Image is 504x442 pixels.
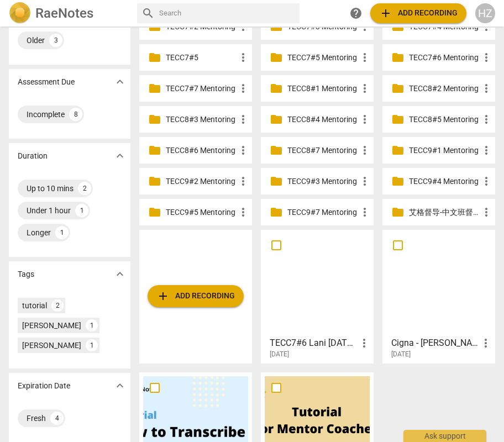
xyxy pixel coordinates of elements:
[409,176,480,187] p: TECC9#4 Mentoring
[358,206,371,219] span: more_vert
[237,144,250,157] span: more_vert
[237,206,250,219] span: more_vert
[391,144,405,157] span: folder
[148,51,161,64] span: folder
[287,114,358,125] p: TECC8#4 Mentoring
[49,34,62,47] div: 3
[270,113,283,126] span: folder
[113,149,127,162] span: expand_more
[237,175,250,188] span: more_vert
[403,430,486,442] div: Ask support
[358,51,371,64] span: more_vert
[358,113,371,126] span: more_vert
[166,176,237,187] p: TECC9#2 Mentoring
[480,206,493,219] span: more_vert
[270,51,283,64] span: folder
[391,175,405,188] span: folder
[166,52,237,64] p: TECC7#5
[237,51,250,64] span: more_vert
[391,51,405,64] span: folder
[237,113,250,126] span: more_vert
[148,144,161,157] span: folder
[409,207,480,218] p: 艾格督导-中文班督导
[27,109,65,120] div: Incomplete
[113,379,127,392] span: expand_more
[270,144,283,157] span: folder
[113,267,127,281] span: expand_more
[409,145,480,156] p: TECC9#1 Mentoring
[86,339,98,351] div: 1
[112,377,128,394] button: Show more
[18,76,75,88] p: Assessment Due
[50,412,64,425] div: 4
[22,340,81,351] div: [PERSON_NAME]
[75,204,88,217] div: 1
[237,82,250,95] span: more_vert
[27,183,73,194] div: Up to 10 mins
[409,52,480,64] p: TECC7#6 Mentoring
[480,51,493,64] span: more_vert
[18,269,34,280] p: Tags
[148,206,161,219] span: folder
[159,4,295,22] input: Search
[391,82,405,95] span: folder
[27,205,71,216] div: Under 1 hour
[69,108,82,121] div: 8
[270,82,283,95] span: folder
[391,113,405,126] span: folder
[86,319,98,331] div: 1
[409,83,480,94] p: TECC8#2 Mentoring
[287,176,358,187] p: TECC9#3 Mentoring
[391,350,411,359] span: [DATE]
[27,413,46,424] div: Fresh
[156,290,170,303] span: add
[270,175,283,188] span: folder
[148,175,161,188] span: folder
[358,144,371,157] span: more_vert
[9,2,128,24] a: LogoRaeNotes
[475,3,495,23] button: HZ
[287,145,358,156] p: TECC8#7 Mentoring
[358,82,371,95] span: more_vert
[479,336,492,350] span: more_vert
[35,6,93,21] h2: RaeNotes
[148,113,161,126] span: folder
[480,82,493,95] span: more_vert
[391,336,479,350] h3: Cigna - Lianne Caroline coaching
[480,175,493,188] span: more_vert
[270,336,358,350] h3: TECC7#6 Lani 15 Sep. CN【Peggy】
[370,3,466,23] button: Upload
[346,3,366,23] a: Help
[113,75,127,88] span: expand_more
[379,7,392,20] span: add
[112,148,128,164] button: Show more
[141,7,155,20] span: search
[18,380,70,392] p: Expiration Date
[287,52,358,64] p: TECC7#5 Mentoring
[391,206,405,219] span: folder
[358,175,371,188] span: more_vert
[78,182,91,195] div: 2
[22,320,81,331] div: [PERSON_NAME]
[166,83,237,94] p: TECC7#7 Mentoring
[265,234,370,359] a: TECC7#6 Lani [DATE] CN【Peggy】[DATE]
[379,7,458,20] span: Add recording
[112,73,128,90] button: Show more
[18,150,48,162] p: Duration
[27,227,51,238] div: Longer
[9,2,31,24] img: Logo
[480,144,493,157] span: more_vert
[386,234,491,359] a: Cigna - [PERSON_NAME] coaching[DATE]
[148,285,244,307] button: Upload
[270,350,289,359] span: [DATE]
[349,7,363,20] span: help
[270,206,283,219] span: folder
[287,207,358,218] p: TECC9#7 Mentoring
[156,290,235,303] span: Add recording
[27,35,45,46] div: Older
[22,300,47,311] div: tutorial
[166,207,237,218] p: TECC9#5 Mentoring
[112,266,128,282] button: Show more
[148,82,161,95] span: folder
